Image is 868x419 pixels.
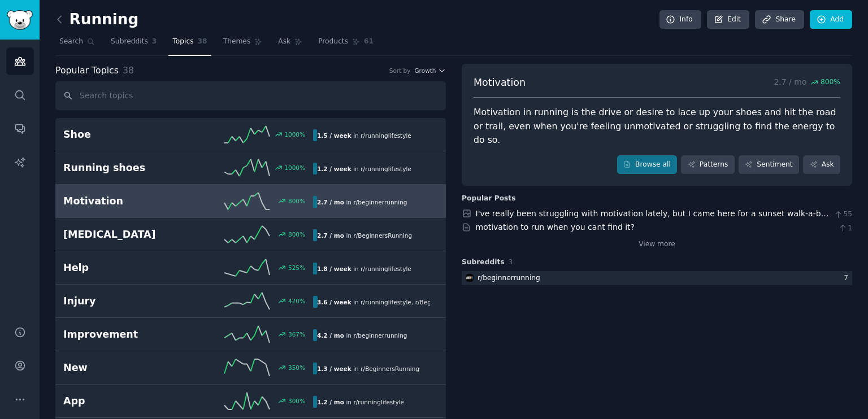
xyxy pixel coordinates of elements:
b: 1.3 / week [317,365,351,372]
a: Ask [274,33,306,56]
span: 61 [364,37,374,47]
div: 1000 % [284,130,305,138]
a: Patterns [681,155,734,174]
span: r/ runninglifestyle [361,132,411,139]
a: New350%1.3 / weekin r/BeginnersRunning [55,351,446,385]
div: 7 [844,273,852,283]
h2: Running shoes [63,161,188,175]
p: 2.7 / mo [774,76,840,90]
span: r/ BeginnersRunning [361,365,419,372]
a: Shoe1000%1.5 / weekin r/runninglifestyle [55,118,446,151]
img: GummySearch logo [7,10,33,30]
span: Products [318,37,348,47]
span: Themes [223,37,251,47]
span: 800 % [821,77,840,88]
a: Running shoes1000%1.2 / weekin r/runninglifestyle [55,151,446,185]
a: Subreddits3 [107,33,160,56]
a: Themes [219,33,267,56]
a: Sentiment [739,155,799,174]
h2: Help [63,261,188,275]
a: Browse all [617,155,678,174]
b: 1.5 / week [317,132,351,139]
div: 525 % [288,264,305,272]
div: in [313,396,408,408]
span: Motivation [474,76,526,90]
div: r/ beginnerrunning [478,273,540,283]
span: 38 [123,65,134,76]
a: Improvement367%4.2 / moin r/beginnerrunning [55,318,446,351]
div: 800 % [288,230,305,238]
b: 1.2 / week [317,165,351,172]
a: Motivation800%2.7 / moin r/beginnerrunning [55,185,446,218]
span: , [411,299,413,305]
button: Growth [414,67,446,75]
a: Injury420%3.6 / weekin r/runninglifestyle,r/BeginnersRunning [55,285,446,318]
a: beginnerrunningr/beginnerrunning7 [462,271,852,285]
h2: New [63,361,188,375]
div: in [313,129,415,141]
h2: [MEDICAL_DATA] [63,228,188,242]
div: in [313,363,423,374]
b: 3.6 / week [317,299,351,305]
a: Search [55,33,99,56]
span: Search [59,37,83,47]
span: r/ runninglifestyle [361,265,411,272]
span: Subreddits [462,257,505,268]
span: r/ runninglifestyle [361,165,411,172]
img: beginnerrunning [466,274,474,282]
span: 3 [152,37,157,47]
a: Products61 [314,33,377,56]
div: Motivation in running is the drive or desire to lace up your shoes and hit the road or trail, eve... [474,106,840,147]
h2: Shoe [63,128,188,142]
a: Help525%1.8 / weekin r/runninglifestyle [55,251,446,285]
div: in [313,163,415,174]
div: 420 % [288,297,305,305]
a: Info [659,10,701,29]
span: 38 [198,37,207,47]
div: in [313,263,415,274]
a: I've really been struggling with motivation lately, but I came here for a sunset walk-a-bit run-a... [476,209,829,242]
b: 1.2 / mo [317,399,344,405]
input: Search topics [55,81,446,110]
a: motivation to run when you cant find it? [476,222,635,232]
div: Sort by [389,67,411,75]
span: Topics [172,37,193,47]
span: r/ runninglifestyle [361,299,411,305]
h2: Motivation [63,194,188,208]
span: Popular Topics [55,64,119,78]
b: 2.7 / mo [317,232,344,239]
span: r/ BeginnersRunning [353,232,412,239]
b: 2.7 / mo [317,199,344,206]
span: 3 [509,258,513,266]
span: r/ runninglifestyle [353,399,404,405]
a: Add [810,10,852,29]
div: 1000 % [284,164,305,172]
span: Ask [278,37,290,47]
div: in [313,229,416,241]
div: 350 % [288,364,305,372]
a: Share [755,10,804,29]
span: 1 [838,224,852,234]
span: Subreddits [111,37,148,47]
a: Topics38 [168,33,211,56]
span: r/ beginnerrunning [353,199,407,206]
span: r/ beginnerrunning [353,332,407,339]
a: View more [639,239,675,250]
h2: Running [55,11,138,29]
span: r/ BeginnersRunning [415,299,474,305]
div: in [313,329,411,341]
a: [MEDICAL_DATA]800%2.7 / moin r/BeginnersRunning [55,218,446,251]
a: App300%1.2 / moin r/runninglifestyle [55,385,446,418]
h2: App [63,394,188,408]
a: Ask [803,155,840,174]
div: 300 % [288,397,305,405]
div: in [313,296,430,308]
a: Edit [707,10,749,29]
div: 800 % [288,197,305,205]
span: 55 [834,209,852,220]
b: 4.2 / mo [317,332,344,339]
h2: Injury [63,294,188,308]
b: 1.8 / week [317,265,351,272]
div: 367 % [288,330,305,338]
div: Popular Posts [462,194,516,204]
